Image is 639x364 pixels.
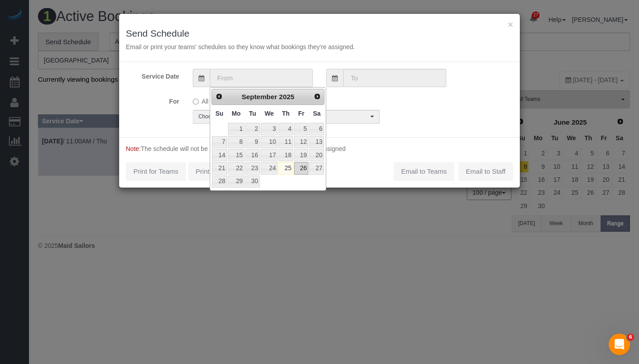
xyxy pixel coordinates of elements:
[278,136,293,148] a: 11
[278,162,293,174] a: 25
[245,149,260,161] a: 16
[245,123,260,135] a: 2
[245,136,260,148] a: 9
[309,162,324,174] a: 27
[213,90,225,103] a: Prev
[212,149,227,161] a: 14
[294,123,308,135] a: 5
[199,113,368,121] span: Choose Team(s)
[228,162,245,174] a: 22
[278,149,293,161] a: 18
[609,334,630,355] iframe: Intercom live chat
[311,90,324,103] a: Next
[261,123,278,135] a: 3
[261,162,278,174] a: 24
[249,110,256,117] span: Tuesday
[627,334,634,341] span: 6
[242,93,278,100] span: September
[294,136,308,148] a: 12
[309,123,324,135] a: 6
[228,149,245,161] a: 15
[126,42,513,51] p: Email or print your teams' schedules so they know what bookings they're assigned.
[210,69,313,87] input: From
[232,110,241,117] span: Monday
[282,110,290,117] span: Thursday
[309,149,324,161] a: 20
[126,145,141,152] span: Note:
[343,69,446,87] input: To
[212,136,227,148] a: 7
[119,94,186,106] label: For
[313,110,320,117] span: Saturday
[216,110,224,117] span: Sunday
[228,176,245,188] a: 29
[212,162,227,174] a: 21
[193,94,228,106] label: All Teams
[298,110,304,117] span: Friday
[119,69,186,81] label: Service Date
[278,123,293,135] a: 4
[314,93,321,100] span: Next
[126,144,513,153] p: The schedule will not be sent for bookings that are marked as Unassigned
[508,20,513,29] button: ×
[265,110,274,117] span: Wednesday
[228,136,245,148] a: 8
[245,176,260,188] a: 30
[261,149,278,161] a: 17
[309,136,324,148] a: 13
[261,136,278,148] a: 10
[245,162,260,174] a: 23
[294,162,308,174] a: 26
[216,93,223,100] span: Prev
[193,99,199,105] input: All Teams
[126,28,513,38] h3: Send Schedule
[279,93,294,100] span: 2025
[294,149,308,161] a: 19
[228,123,245,135] a: 1
[193,110,380,124] button: Choose Team(s)
[212,176,227,188] a: 28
